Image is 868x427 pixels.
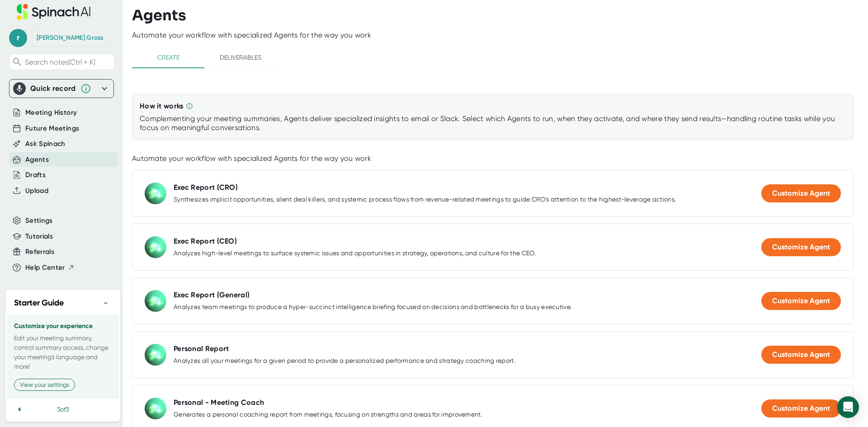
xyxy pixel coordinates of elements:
img: Exec Report (General) [145,290,166,312]
img: Exec Report (CRO) [145,183,166,204]
button: View your settings [14,379,75,391]
span: Customize Agent [772,296,830,305]
h2: Starter Guide [14,297,64,309]
span: Customize Agent [772,243,830,251]
button: Future Meetings [25,123,79,134]
span: 3 of 3 [57,406,69,413]
div: Analyzes team meetings to produce a hyper-succinct intelligence briefing focused on decisions and... [174,303,571,311]
div: Exec Report (CEO) [174,237,237,246]
div: Ryan Gross [37,34,104,42]
button: Meeting History [25,108,77,118]
div: Automate your workflow with specialized Agents for the way you work [132,31,868,40]
div: Open Intercom Messenger [837,396,859,418]
img: Exec Report (CEO) [145,236,166,258]
button: Drafts [25,170,46,180]
div: Personal Report [174,344,229,353]
h3: Agents [132,7,186,24]
div: Generates a personal coaching report from meetings, focusing on strengths and areas for improvement. [174,411,482,419]
button: Agents [25,155,49,165]
div: How it works [140,102,184,111]
button: Referrals [25,247,54,257]
button: Tutorials [25,231,53,242]
div: Synthesizes implicit opportunities, silent deal killers, and systemic process flaws from revenue-... [174,196,676,204]
span: Customize Agent [772,404,830,413]
img: Personal - Meeting Coach [145,398,166,419]
button: Customize Agent [761,346,841,364]
span: r [9,29,27,47]
button: Customize Agent [761,238,841,256]
div: Exec Report (General) [174,291,250,300]
button: Upload [25,186,48,196]
div: Quick record [30,84,76,93]
button: Settings [25,216,53,226]
div: Analyzes high-level meetings to surface systemic issues and opportunities in strategy, operations... [174,249,536,258]
button: Ask Spinach [25,139,66,149]
div: Complementing your meeting summaries, Agents deliver specialized insights to email or Slack. Sele... [140,114,846,132]
button: Customize Agent [761,292,841,310]
span: Help Center [25,263,65,273]
div: Quick record [13,80,110,98]
span: Customize Agent [772,350,830,359]
div: Analyzes all your meetings for a given period to provide a personalized performance and strategy ... [174,357,515,365]
button: Help Center [25,263,75,273]
button: Customize Agent [761,184,841,202]
svg: Complementing your meeting summaries, Agents deliver specialized insights to email or Slack. Sele... [186,103,193,110]
div: Exec Report (CRO) [174,183,238,192]
p: Edit your meeting summary, control summary access, change your meeting's language and more! [14,333,112,371]
button: Customize Agent [761,399,841,418]
button: − [100,296,112,310]
h3: Customize your experience [14,323,112,330]
span: Search notes (Ctrl + K) [25,58,95,66]
span: Create [137,52,199,63]
span: Customize Agent [772,189,830,197]
div: Automate your workflow with specialized Agents for the way you work [132,154,854,163]
div: Personal - Meeting Coach [174,398,264,407]
img: Personal Report [145,344,166,366]
span: Deliverables [210,52,271,63]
